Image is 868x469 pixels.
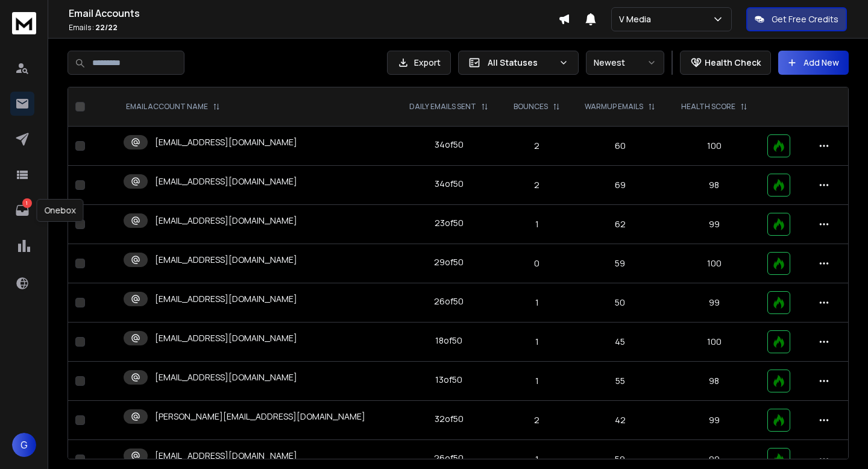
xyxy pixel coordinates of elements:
p: [EMAIL_ADDRESS][DOMAIN_NAME] [155,371,297,383]
td: 99 [668,205,760,244]
p: 1 [509,375,565,387]
td: 100 [668,323,760,362]
div: 34 of 50 [435,139,464,151]
h1: Email Accounts [69,6,558,20]
div: 26 of 50 [434,452,464,464]
p: WARMUP EMAILS [585,102,643,112]
div: 29 of 50 [434,256,464,268]
p: All Statuses [488,57,554,69]
td: 98 [668,362,760,401]
td: 55 [572,362,668,401]
p: Emails : [69,23,558,33]
td: 59 [572,244,668,283]
td: 60 [572,127,668,166]
p: 2 [509,140,565,152]
p: 1 [509,218,565,230]
div: 32 of 50 [435,413,464,425]
p: [EMAIL_ADDRESS][DOMAIN_NAME] [155,332,297,344]
td: 99 [668,283,760,323]
p: [EMAIL_ADDRESS][DOMAIN_NAME] [155,293,297,305]
td: 50 [572,283,668,323]
td: 69 [572,166,668,205]
div: EMAIL ACCOUNT NAME [126,102,220,112]
a: 1 [10,198,34,222]
p: [EMAIL_ADDRESS][DOMAIN_NAME] [155,136,297,148]
td: 98 [668,166,760,205]
td: 62 [572,205,668,244]
button: G [12,433,36,457]
button: Health Check [680,51,771,75]
p: 0 [509,257,565,269]
div: 34 of 50 [435,178,464,190]
p: Health Check [705,57,761,69]
div: 13 of 50 [435,374,462,386]
div: Onebox [37,199,84,222]
p: [EMAIL_ADDRESS][DOMAIN_NAME] [155,254,297,266]
button: Add New [778,51,849,75]
span: 22 / 22 [95,22,118,33]
p: [EMAIL_ADDRESS][DOMAIN_NAME] [155,175,297,187]
button: Export [387,51,451,75]
p: HEALTH SCORE [681,102,735,112]
div: 23 of 50 [435,217,464,229]
p: 2 [509,414,565,426]
p: 2 [509,179,565,191]
td: 100 [668,127,760,166]
p: [EMAIL_ADDRESS][DOMAIN_NAME] [155,450,297,462]
p: DAILY EMAILS SENT [409,102,476,112]
p: 1 [509,453,565,465]
td: 42 [572,401,668,440]
p: V Media [619,13,656,25]
div: 18 of 50 [435,335,462,347]
button: Get Free Credits [746,7,847,31]
td: 45 [572,323,668,362]
div: 26 of 50 [434,295,464,307]
td: 99 [668,401,760,440]
p: 1 [509,336,565,348]
p: 1 [22,198,32,208]
p: [PERSON_NAME][EMAIL_ADDRESS][DOMAIN_NAME] [155,411,365,423]
img: logo [12,12,36,34]
p: 1 [509,297,565,309]
p: BOUNCES [514,102,548,112]
td: 100 [668,244,760,283]
button: Newest [586,51,664,75]
p: Get Free Credits [772,13,838,25]
p: [EMAIL_ADDRESS][DOMAIN_NAME] [155,215,297,227]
